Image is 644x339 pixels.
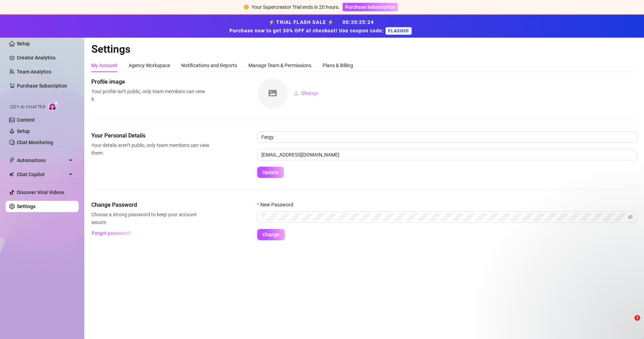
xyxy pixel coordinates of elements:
[181,62,237,69] div: Notifications and Reports
[628,215,633,219] span: eye-invisible
[343,19,374,25] span: 00 : 20 : 25 : 24
[17,204,35,209] a: Settings
[91,141,209,157] span: Your details aren’t public, only team members can view them.
[91,88,209,103] span: Your profile isn’t public, only team members can view it.
[229,19,415,33] strong: ⚡ TRIAL FLASH SALE ⚡
[229,28,385,33] strong: Purchase now to get 30% OFF at checkout! Use coupon code:
[9,158,15,163] span: thunderbolt
[294,91,299,96] span: upload
[17,117,35,123] a: Content
[248,62,311,69] div: Manage Team & Permissions
[635,315,640,321] span: 1
[48,101,59,111] img: AI Chatter
[343,4,398,10] a: Purchase Subscription
[288,88,324,99] button: Change
[301,90,319,96] span: Change
[17,169,67,180] span: Chat Copilot
[257,132,637,143] input: Enter name
[17,128,30,134] a: Setup
[91,43,637,56] h2: Settings
[91,78,209,86] span: Profile image
[244,5,249,9] span: exclamation-circle
[252,4,340,10] span: Your Supercreator Trial ends in 20 hours.
[91,62,117,69] div: My Account
[261,213,626,221] input: New Password
[17,83,67,89] a: Purchase Subscription
[257,167,284,178] button: Update
[17,52,73,63] a: Creator Analytics
[129,62,170,69] div: Agency Workspace
[9,172,14,177] img: Chat Copilot
[17,190,64,195] a: Discover Viral Videos
[343,3,398,11] button: Purchase Subscription
[91,132,209,140] span: Your Personal Details
[257,201,298,209] label: New Password
[620,315,637,332] iframe: Intercom live chat
[17,155,67,166] span: Automations
[257,229,285,240] button: Change
[17,69,51,75] a: Team Analytics
[345,4,395,10] span: Purchase Subscription
[92,230,131,236] span: Forgot password?
[91,211,209,226] span: Choose a strong password to keep your account secure.
[258,78,288,108] img: square-placeholder.png
[262,169,279,175] span: Update
[17,140,53,145] a: Chat Monitoring
[262,232,280,237] span: Change
[17,41,30,46] a: Setup
[91,201,209,209] span: Change Password
[385,27,412,35] span: FLASH30
[91,228,131,239] button: Forgot password?
[10,104,45,110] span: Izzy AI Chatter
[323,62,353,69] div: Plans & Billing
[257,149,637,160] input: Enter new email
